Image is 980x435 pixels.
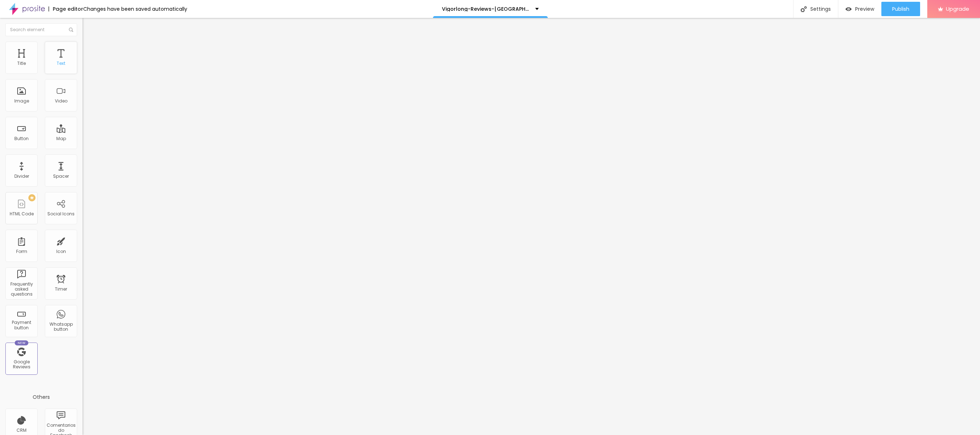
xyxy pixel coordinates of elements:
div: Spacer [53,174,69,179]
div: New [15,340,28,345]
iframe: Editor [83,18,980,435]
div: Form [16,249,27,254]
div: Changes have been saved automatically [83,6,187,11]
div: Frequently asked questions [7,282,36,297]
span: Publish [892,6,909,12]
div: Social Icons [47,211,75,216]
div: HTML Code [10,211,34,216]
img: Icone [69,28,73,32]
input: Search element [5,23,77,36]
div: Map [56,136,66,141]
div: Title [17,61,26,66]
div: Video [55,99,67,104]
div: Page editor [48,6,83,11]
p: Vigorlong-Reviews-[GEOGRAPHIC_DATA] [442,6,530,11]
div: Button [14,136,29,141]
span: Upgrade [946,6,969,12]
div: Text [57,61,65,66]
div: Divider [14,174,29,179]
div: Timer [55,287,67,292]
div: Google Reviews [7,359,36,370]
img: Icone [801,6,807,12]
div: Image [14,99,29,104]
span: Preview [855,6,874,12]
div: Icon [56,249,66,254]
div: Whatsapp button [47,322,75,332]
div: Payment button [7,320,36,330]
button: Publish [881,2,920,16]
button: Preview [838,2,881,16]
div: CRM [17,428,27,433]
img: view-1.svg [845,6,852,12]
